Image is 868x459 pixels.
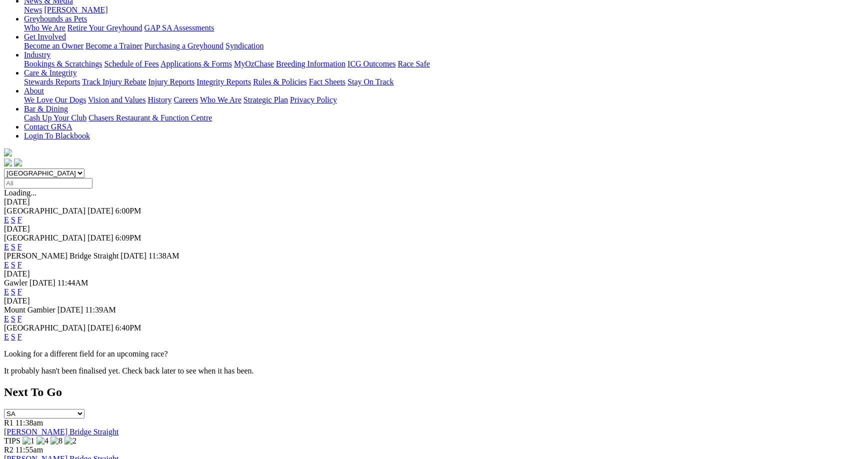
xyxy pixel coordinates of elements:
div: [DATE] [4,197,864,206]
a: Schedule of Fees [104,59,158,68]
a: F [17,332,22,341]
span: [DATE] [87,323,113,332]
a: [PERSON_NAME] Bridge Straight [4,427,118,436]
span: 11:38AM [148,251,179,260]
a: Rules & Policies [253,77,307,86]
img: 1 [22,436,34,445]
a: ICG Outcomes [347,59,395,68]
a: Stewards Reports [24,77,80,86]
span: [GEOGRAPHIC_DATA] [4,233,85,242]
a: S [11,242,15,251]
span: Mount Gambier [4,305,55,314]
div: Greyhounds as Pets [24,23,864,32]
span: 6:00PM [115,206,141,215]
span: [GEOGRAPHIC_DATA] [4,206,85,215]
a: Bar & Dining [24,104,68,113]
div: Care & Integrity [24,77,864,86]
img: 2 [64,436,76,445]
a: S [11,260,15,269]
a: E [4,242,9,251]
a: Care & Integrity [24,68,77,77]
a: E [4,287,9,296]
a: Greyhounds as Pets [24,14,87,23]
a: S [11,215,15,224]
a: MyOzChase [234,59,274,68]
span: [DATE] [87,206,113,215]
img: twitter.svg [14,158,22,166]
a: F [17,314,22,323]
img: logo-grsa-white.png [4,148,12,156]
span: Gawler [4,278,27,287]
a: S [11,287,15,296]
a: Fact Sheets [309,77,345,86]
span: [DATE] [120,251,146,260]
a: E [4,260,9,269]
a: Careers [173,95,198,104]
input: Select date [4,178,92,188]
img: facebook.svg [4,158,12,166]
a: Bookings & Scratchings [24,59,102,68]
div: Industry [24,59,864,68]
span: [PERSON_NAME] Bridge Straight [4,251,118,260]
a: We Love Our Dogs [24,95,86,104]
a: Syndication [225,41,263,50]
a: Race Safe [397,59,429,68]
span: 6:09PM [115,233,141,242]
a: S [11,314,15,323]
div: [DATE] [4,296,864,305]
a: Vision and Values [88,95,145,104]
a: S [11,332,15,341]
a: Who We Are [24,23,65,32]
a: E [4,314,9,323]
span: [GEOGRAPHIC_DATA] [4,323,85,332]
a: Applications & Forms [160,59,232,68]
a: F [17,287,22,296]
span: 11:44AM [57,278,88,287]
a: News [24,5,42,14]
a: F [17,260,22,269]
a: Stay On Track [347,77,393,86]
a: E [4,332,9,341]
a: GAP SA Assessments [144,23,214,32]
a: Retire Your Greyhound [67,23,142,32]
span: R2 [4,445,13,454]
a: History [147,95,171,104]
img: 8 [50,436,62,445]
a: Become an Owner [24,41,83,50]
a: Track Injury Rebate [82,77,146,86]
a: Login To Blackbook [24,131,90,140]
a: Strategic Plan [243,95,288,104]
span: 6:40PM [115,323,141,332]
span: 11:38am [15,418,43,427]
div: [DATE] [4,224,864,233]
div: [DATE] [4,269,864,278]
a: Chasers Restaurant & Function Centre [88,113,212,122]
a: E [4,215,9,224]
a: Get Involved [24,32,66,41]
a: Privacy Policy [290,95,337,104]
a: F [17,242,22,251]
span: [DATE] [87,233,113,242]
p: Looking for a different field for an upcoming race? [4,349,864,358]
div: Bar & Dining [24,113,864,122]
a: Industry [24,50,50,59]
a: F [17,215,22,224]
a: Breeding Information [276,59,345,68]
a: Who We Are [200,95,241,104]
a: Contact GRSA [24,122,72,131]
a: Become a Trainer [85,41,142,50]
div: About [24,95,864,104]
span: 11:39AM [85,305,116,314]
partial: It probably hasn't been finalised yet. Check back later to see when it has been. [4,366,254,375]
img: 4 [36,436,48,445]
span: R1 [4,418,13,427]
a: Cash Up Your Club [24,113,86,122]
a: Injury Reports [148,77,194,86]
div: Get Involved [24,41,864,50]
a: About [24,86,44,95]
div: News & Media [24,5,864,14]
a: [PERSON_NAME] [44,5,107,14]
span: [DATE] [57,305,83,314]
span: 11:55am [15,445,43,454]
a: Integrity Reports [196,77,251,86]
